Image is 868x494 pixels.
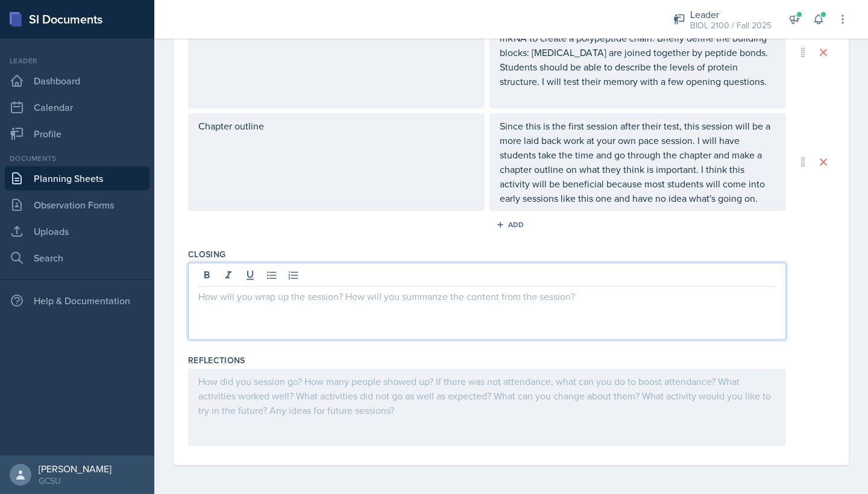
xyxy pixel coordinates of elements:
a: Calendar [5,95,149,119]
div: Leader [690,7,772,22]
div: Help & Documentation [5,289,149,313]
div: Leader [5,55,149,66]
div: BIOL 2100 / Fall 2025 [690,19,772,32]
label: Reflections [188,354,245,366]
a: Planning Sheets [5,166,149,190]
p: Since this is the first session after their test, this session will be a more laid back work at y... [500,119,776,205]
p: Chapter outline [198,119,474,133]
div: GCSU [39,475,112,487]
a: Search [5,246,149,270]
div: Documents [5,153,149,164]
label: Closing [188,248,225,260]
a: Observation Forms [5,193,149,217]
div: [PERSON_NAME] [39,463,112,475]
button: Add [492,216,531,234]
p: Briefly mention the final goal of translation, linking [MEDICAL_DATA] in the order specified by m... [500,1,776,89]
div: Add [498,220,524,230]
a: Uploads [5,219,149,243]
a: Dashboard [5,69,149,93]
a: Profile [5,122,149,146]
